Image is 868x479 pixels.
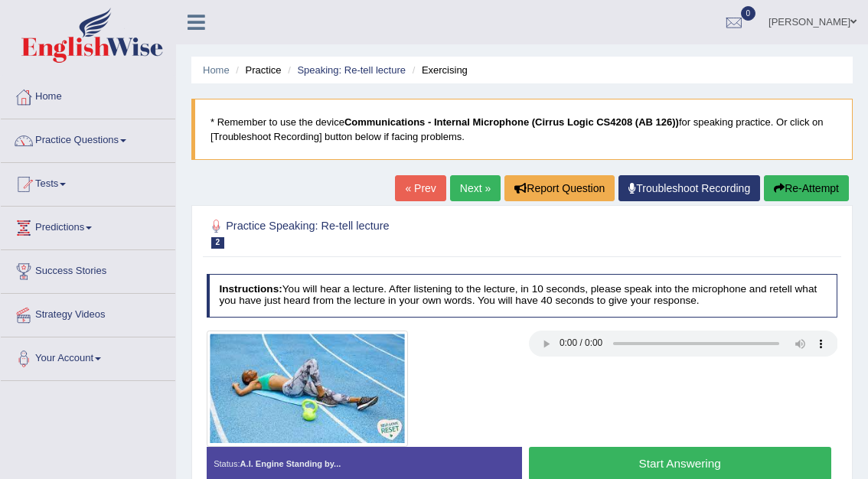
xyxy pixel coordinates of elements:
[211,237,225,249] span: 2
[764,175,849,201] button: Re-Attempt
[1,207,175,245] a: Predictions
[232,63,281,77] li: Practice
[1,250,175,288] a: Success Stories
[297,64,406,76] a: Speaking: Re-tell lecture
[191,99,853,160] blockquote: * Remember to use the device for speaking practice. Or click on [Troubleshoot Recording] button b...
[207,274,838,318] h4: You will hear a lecture. After listening to the lecture, in 10 seconds, please speak into the mic...
[240,459,341,468] strong: A.I. Engine Standing by...
[207,217,598,249] h2: Practice Speaking: Re-tell lecture
[1,76,175,114] a: Home
[219,283,282,295] b: Instructions:
[618,175,760,201] a: Troubleshoot Recording
[1,294,175,332] a: Strategy Videos
[1,119,175,158] a: Practice Questions
[741,6,756,21] span: 0
[1,163,175,201] a: Tests
[344,116,679,128] b: Communications - Internal Microphone (Cirrus Logic CS4208 (AB 126))
[504,175,615,201] button: Report Question
[1,337,175,376] a: Your Account
[409,63,468,77] li: Exercising
[395,175,445,201] a: « Prev
[450,175,501,201] a: Next »
[203,64,230,76] a: Home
